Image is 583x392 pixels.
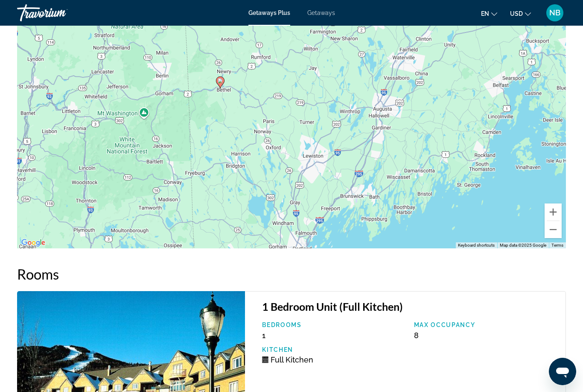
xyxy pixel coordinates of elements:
span: NB [549,9,560,17]
p: Bedrooms [262,321,405,328]
p: Kitchen [262,346,405,353]
h2: Rooms [17,265,566,283]
button: Zoom in [545,203,562,221]
span: 1 [262,331,265,340]
span: Full Kitchen [271,355,313,364]
button: Change currency [510,7,531,20]
span: 8 [414,331,419,340]
p: Max Occupancy [414,321,557,328]
a: Getaways [307,9,335,16]
a: Getaways Plus [248,9,290,16]
img: Google [19,237,47,248]
button: Keyboard shortcuts [458,242,495,248]
button: Zoom out [545,221,562,238]
span: USD [510,10,523,17]
iframe: Button to launch messaging window [549,358,576,385]
h3: 1 Bedroom Unit (Full Kitchen) [262,300,557,313]
a: Open this area in Google Maps (opens a new window) [19,237,47,248]
a: Travorium [17,2,102,24]
button: Change language [481,7,497,20]
button: User Menu [544,4,566,22]
span: en [481,10,489,17]
span: Map data ©2025 Google [500,243,546,248]
a: Terms (opens in new tab) [551,243,563,248]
